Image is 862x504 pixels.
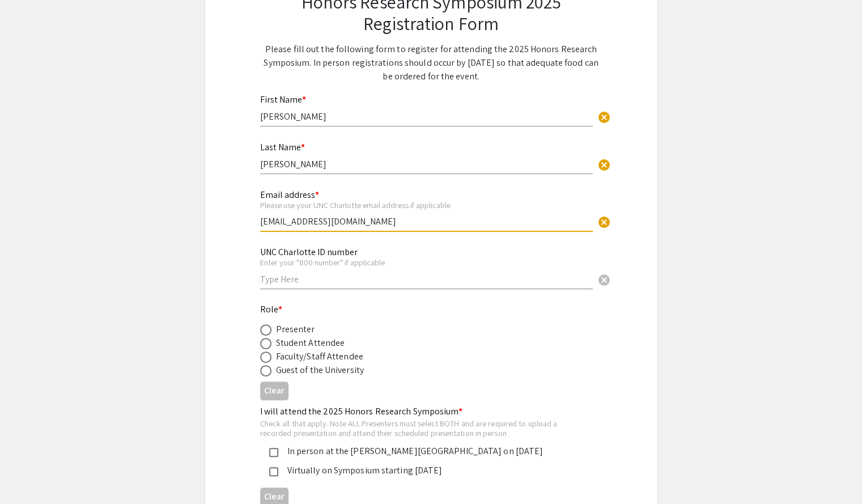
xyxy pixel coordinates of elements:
div: Guest of the University [276,363,364,377]
span: cancel [597,111,611,124]
input: Type Here [260,273,593,285]
button: Clear [593,153,615,176]
input: Type Here [260,158,593,170]
span: cancel [597,273,611,287]
div: Student Attendee [276,336,345,350]
span: cancel [597,158,611,172]
input: Type Here [260,215,593,227]
button: Clear [593,268,615,290]
span: cancel [597,215,611,229]
div: Enter your "800 number" if applicable [260,257,593,268]
div: Presenter [276,323,315,336]
iframe: Chat [9,453,48,495]
mat-label: Last Name [260,141,305,153]
button: Clear [593,105,615,128]
div: Please use your UNC Charlotte email address if applicable [260,200,593,210]
mat-label: I will attend the 2025 Honors Research Symposium [260,405,463,417]
button: Clear [260,382,288,400]
mat-label: Email address [260,189,319,201]
div: In person at the [PERSON_NAME][GEOGRAPHIC_DATA] on [DATE] [278,444,575,458]
mat-label: Role [260,303,283,315]
p: Please fill out the following form to register for attending the 2025 Honors Research Symposium. ... [260,43,602,83]
div: Faculty/Staff Attendee [276,350,363,363]
div: Check all that apply. Note ALL Presenters must select BOTH and are required to upload a recorded ... [260,418,584,438]
div: Virtually on Symposium starting [DATE] [278,464,575,477]
button: Clear [593,210,615,233]
mat-label: First Name [260,94,306,105]
input: Type Here [260,111,593,122]
mat-label: UNC Charlotte ID number [260,246,358,258]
